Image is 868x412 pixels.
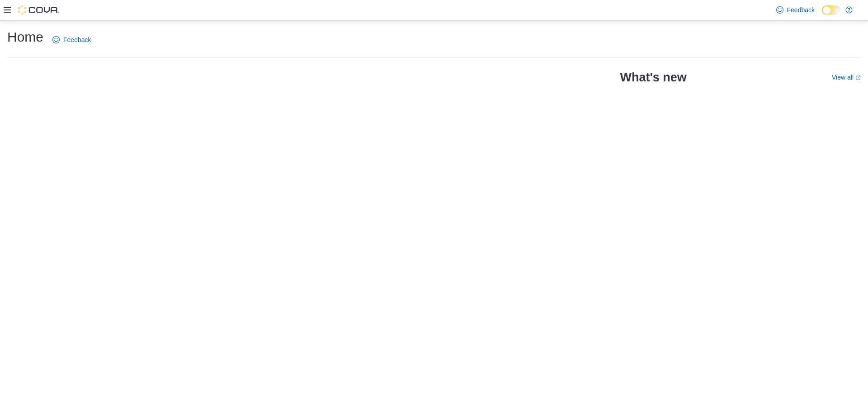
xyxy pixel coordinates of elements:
[7,28,43,46] h1: Home
[832,74,861,81] a: View allExternal link
[49,31,94,49] a: Feedback
[620,70,686,85] h2: What's new
[855,75,861,81] svg: External link
[63,35,91,44] span: Feedback
[787,5,815,14] span: Feedback
[18,5,59,14] img: Cova
[822,5,841,15] input: Dark Mode
[773,1,818,19] a: Feedback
